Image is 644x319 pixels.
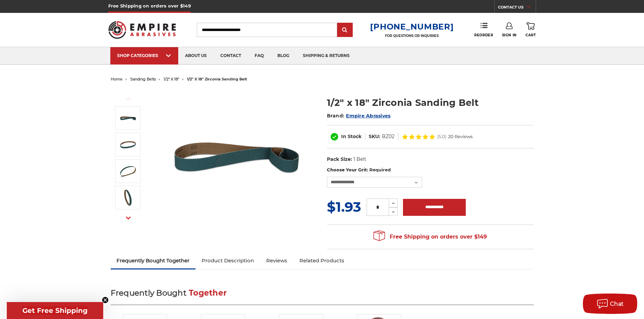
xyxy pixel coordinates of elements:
button: Next [120,211,136,225]
span: Sign In [502,33,517,37]
a: home [111,77,123,81]
a: about us [178,47,214,64]
a: Related Products [293,253,350,268]
span: Together [189,288,227,298]
a: Empire Abrasives [346,113,390,119]
a: faq [248,47,271,64]
a: [PHONE_NUMBER] [370,22,454,32]
div: Get Free ShippingClose teaser [7,302,103,319]
a: sanding belts [130,77,156,81]
dd: 1 Belt [353,156,366,163]
small: Required [369,167,391,172]
a: 1/2" x 18" [164,77,179,81]
span: Frequently Bought [111,288,186,298]
p: FOR QUESTIONS OR INQUIRIES [370,34,454,38]
img: 1/2" x 18" Zirconia File Belt [169,89,305,225]
span: $1.93 [327,199,361,215]
span: (5.0) [437,134,446,139]
label: Choose Your Grit: [327,167,534,173]
div: SHOP CATEGORIES [117,53,171,58]
a: Product Description [196,253,260,268]
dt: Pack Size: [327,156,352,163]
span: 1/2" x 18" zirconia sanding belt [187,77,247,81]
span: 20 Reviews [448,134,473,139]
span: Brand: [327,113,345,119]
img: 1/2" x 18" Zirconia Sanding Belt [119,136,136,153]
a: Reorder [474,22,493,37]
button: Close teaser [102,297,109,303]
img: Empire Abrasives [108,17,176,43]
span: Free Shipping on orders over $149 [373,230,487,244]
a: Reviews [260,253,293,268]
a: shipping & returns [296,47,356,64]
dd: BZ02 [382,133,394,140]
button: Chat [583,294,637,314]
img: 1/2" x 18" Sanding Belt Zirc [119,163,136,180]
span: Chat [610,301,624,307]
input: Submit [338,23,352,37]
h1: 1/2" x 18" Zirconia Sanding Belt [327,96,534,109]
img: 1/2" x 18" Zirconia File Belt [119,110,136,127]
span: In Stock [341,133,362,139]
a: blog [271,47,296,64]
span: Reorder [474,33,493,37]
a: Frequently Bought Together [111,253,196,268]
span: Cart [526,33,536,37]
a: contact [214,47,248,64]
span: Get Free Shipping [22,306,88,315]
dt: SKU: [369,133,380,140]
button: Previous [120,92,136,106]
img: 1/2" x 18" - Zirconia Sanding Belt [119,189,136,206]
a: Cart [526,22,536,37]
a: CONTACT US [498,3,536,13]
